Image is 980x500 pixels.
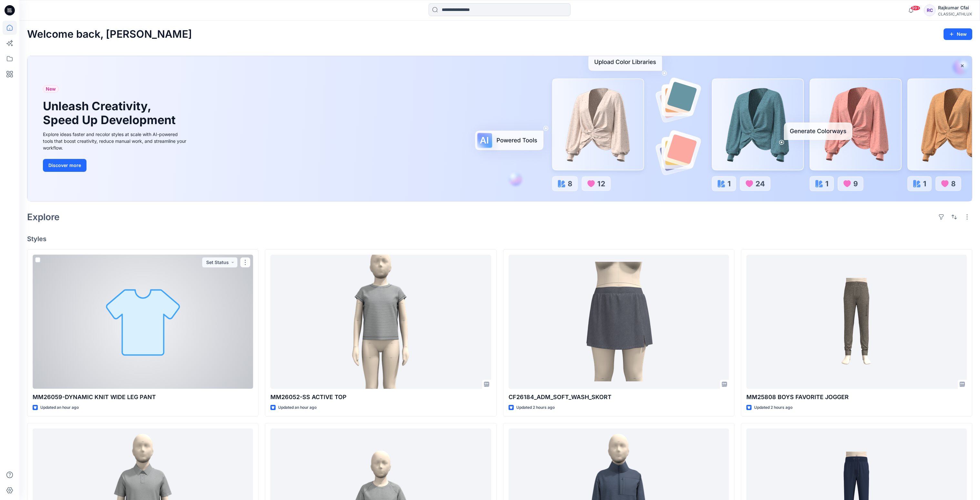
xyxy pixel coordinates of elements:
[27,235,972,243] h4: Styles
[516,404,555,411] p: Updated 2 hours ago
[43,159,86,172] button: Discover more
[746,255,967,389] a: MM25808 BOYS FAVORITE JOGGER
[27,212,60,222] h2: Explore
[40,404,79,411] p: Updated an hour ago
[270,255,491,389] a: MM26052-SS ACTIVE TOP
[746,393,967,402] p: MM25808 BOYS FAVORITE JOGGER
[938,12,972,16] div: CLASSIC_ATHLUX
[33,393,253,402] p: MM26059-DYNAMIC KNIT WIDE LEG PANT
[754,404,793,411] p: Updated 2 hours ago
[43,159,188,172] a: Discover more
[43,99,178,127] h1: Unleash Creativity, Speed Up Development
[924,5,935,16] div: RC
[944,28,972,40] button: New
[509,393,729,402] p: CF26184_ADM_SOFT_WASH_SKORT
[46,85,56,93] span: New
[278,404,317,411] p: Updated an hour ago
[938,4,972,12] div: Rajkumar Cfai
[270,393,491,402] p: MM26052-SS ACTIVE TOP
[27,28,192,40] h2: Welcome back, [PERSON_NAME]
[43,131,188,151] div: Explore ideas faster and recolor styles at scale with AI-powered tools that boost creativity, red...
[509,255,729,389] a: CF26184_ADM_SOFT_WASH_SKORT
[33,255,253,389] a: MM26059-DYNAMIC KNIT WIDE LEG PANT
[911,5,920,11] span: 99+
